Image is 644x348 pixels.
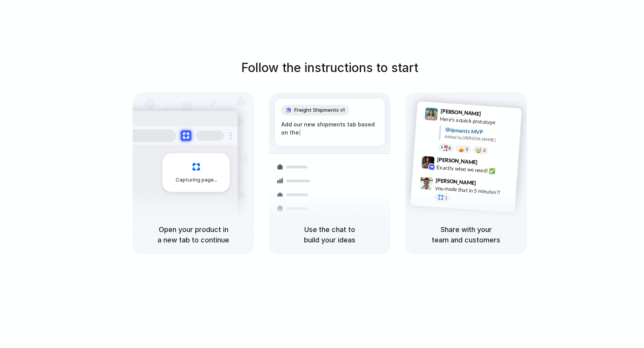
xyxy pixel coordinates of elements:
div: Exactly what we need! ✅ [436,163,513,177]
div: Added by [PERSON_NAME] [444,133,515,145]
span: | [299,129,301,136]
div: Add our new shipments tab based on the [281,120,379,137]
span: 3 [483,148,486,153]
h5: Open your product in a new tab to continue [142,224,245,245]
span: [PERSON_NAME] [440,107,481,118]
div: 🤯 [476,148,482,153]
div: Shipments MVP [445,126,516,138]
span: Freight Shipments v1 [294,106,345,114]
h5: Share with your team and customers [414,224,518,245]
span: 9:47 AM [478,180,494,189]
span: 9:42 AM [480,159,496,168]
span: [PERSON_NAME] [437,155,478,166]
div: you made that in 5 minutes?! [435,184,512,197]
span: 8 [448,146,451,150]
h1: Follow the instructions to start [241,59,418,77]
span: 5 [466,147,468,151]
span: 1 [445,196,448,200]
span: [PERSON_NAME] [436,176,476,187]
span: 9:41 AM [483,111,499,120]
h5: Use the chat to build your ideas [278,224,381,245]
span: Capturing page [176,176,218,184]
div: Here's a quick prototype [440,115,517,128]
